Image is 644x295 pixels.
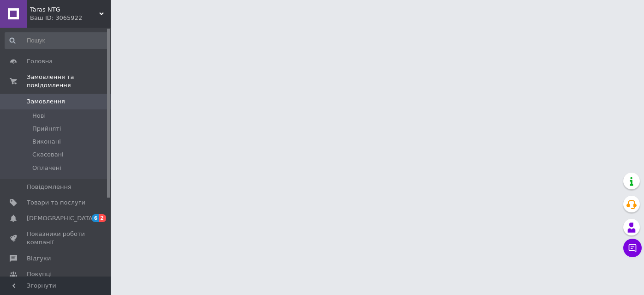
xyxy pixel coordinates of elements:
[99,214,106,222] span: 2
[27,57,53,66] span: Головна
[30,6,99,14] span: Taras NTG
[32,112,46,120] span: Нові
[5,32,109,49] input: Пошук
[27,73,111,90] span: Замовлення та повідомлення
[32,164,61,172] span: Оплачені
[92,214,99,222] span: 6
[30,14,111,22] div: Ваш ID: 3065922
[27,214,95,223] span: [DEMOGRAPHIC_DATA]
[623,239,642,257] button: Чат з покупцем
[32,125,61,133] span: Прийняті
[27,199,85,207] span: Товари та послуги
[27,97,65,106] span: Замовлення
[27,254,51,263] span: Відгуки
[27,183,72,191] span: Повідомлення
[27,230,85,247] span: Показники роботи компанії
[27,270,52,278] span: Покупці
[32,151,64,159] span: Скасовані
[32,138,61,146] span: Виконані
